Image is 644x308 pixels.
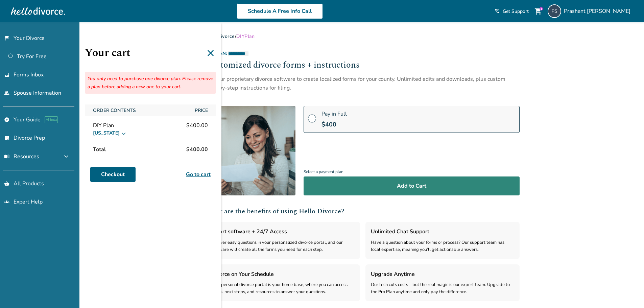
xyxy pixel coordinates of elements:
[371,239,514,254] div: Have a question about your forms or process? Our support team has local expertise, meaning you’ll...
[4,35,9,41] span: flag_2
[93,122,114,129] span: DIY Plan
[371,281,514,296] div: Our tech cuts costs—but the real magic is our expert team. Upgrade to the Pro Plan anytime and on...
[371,227,514,236] h3: Unlimited Chat Support
[548,4,561,18] img: psengar005@gmail.com
[321,110,347,118] span: Pay in Full
[4,135,9,141] span: list_alt_check
[85,45,216,61] h1: Your cart
[186,170,211,179] a: Go to cart
[211,281,355,296] div: Your personal divorce portal is your home base, where you can access forms, next steps, and resou...
[534,7,542,15] span: shopping_cart
[206,75,520,93] div: Use our proprietary divorce software to create localized forms for your county. Unlimited edits a...
[4,153,39,160] span: Resources
[186,122,208,129] span: $400.00
[4,72,9,77] span: inbox
[206,59,520,72] h2: Customized divorce forms + instructions
[62,152,70,161] span: expand_more
[4,90,9,96] span: people
[4,199,9,205] span: groups
[4,181,9,186] span: shopping_basket
[85,72,216,94] div: You only need to purchase one divorce plan. Please remove a plan before adding a new one to your ...
[237,3,323,19] a: Schedule A Free Info Call
[610,276,644,308] iframe: Chat Widget
[304,176,520,195] button: Add to Cart
[4,117,9,122] span: explore
[371,270,514,279] h3: Upgrade Anytime
[503,8,529,15] span: Get Support
[206,206,520,216] h2: What are the benefits of using Hello Divorce?
[236,33,255,40] span: DIY Plan
[540,7,543,10] div: 1
[90,104,189,116] span: Order Contents
[14,71,44,78] span: Forms Inbox
[90,167,136,182] a: Checkout
[564,7,633,15] span: Prashant [PERSON_NAME]
[206,106,295,195] img: [object Object]
[202,130,208,136] img: Delete
[206,33,520,40] div: /
[211,227,355,236] h3: Smart software + 24/7 Access
[304,167,520,176] span: Select a payment plan
[211,270,355,279] h3: Divorce on Your Schedule
[211,239,355,254] div: Answer easy questions in your personalized divorce portal, and our software will create all the f...
[184,143,211,156] span: $400.00
[192,104,211,116] span: Price
[90,143,109,156] span: Total
[93,129,126,137] button: [US_STATE]
[495,8,500,14] span: phone_in_talk
[45,116,58,123] span: AI beta
[321,120,336,128] span: $ 400
[4,154,9,159] span: menu_book
[495,8,529,15] a: phone_in_talkGet Support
